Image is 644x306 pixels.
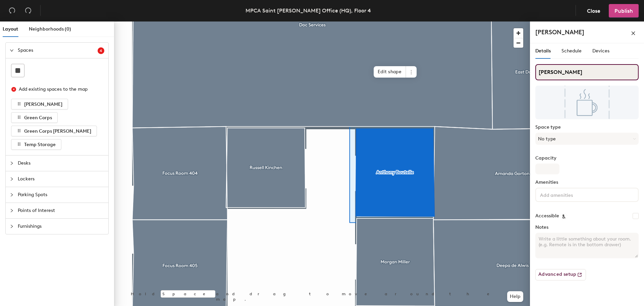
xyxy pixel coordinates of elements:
button: Redo (⌘ + ⇧ + Z) [21,4,35,17]
span: Spaces [18,43,98,58]
button: No type [535,133,639,145]
span: collapsed [10,224,14,228]
span: Schedule [561,48,582,54]
label: Amenities [535,180,639,185]
button: Publish [609,4,639,17]
span: Close [587,8,600,14]
img: The space named Anthony Boutelle [535,86,639,119]
span: collapsed [10,193,14,197]
span: Neighborhoods (0) [29,26,71,32]
span: 4 [100,48,102,53]
span: Edit shape [374,66,406,78]
span: Publish [614,8,633,14]
span: collapsed [10,209,14,213]
h4: [PERSON_NAME] [535,28,584,37]
span: Furnishings [18,219,104,234]
sup: 4 [98,47,104,54]
button: Undo (⌘ + Z) [5,4,19,17]
button: Help [507,291,523,302]
input: Add amenities [539,190,599,199]
span: close-circle [11,87,16,92]
span: Lockers [18,171,104,187]
label: Accessible [535,213,559,219]
div: MPCA Saint [PERSON_NAME] Office (HQ), Floor 4 [246,6,371,15]
span: collapsed [10,161,14,165]
span: Parking Spots [18,187,104,203]
button: [PERSON_NAME] [11,99,68,110]
span: Details [535,48,551,54]
span: undo [9,7,15,14]
button: Green Corps [PERSON_NAME] [11,126,97,136]
span: close [631,31,636,36]
label: Capacity [535,156,639,161]
button: Advanced setup [535,269,586,280]
span: Points of Interest [18,203,104,218]
label: Notes [535,225,639,230]
span: Temp Storage [24,142,56,147]
button: Green Corps [11,112,58,123]
span: expanded [10,48,14,52]
span: Layout [3,26,18,32]
span: Desks [18,156,104,171]
span: collapsed [10,177,14,181]
div: Add existing spaces to the map [19,86,99,93]
span: Devices [592,48,609,54]
label: Space type [535,125,639,130]
button: Close [581,4,606,17]
span: Green Corps [24,115,52,121]
span: [PERSON_NAME] [24,101,62,107]
span: Green Corps [PERSON_NAME] [24,128,91,134]
button: Temp Storage [11,139,61,150]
